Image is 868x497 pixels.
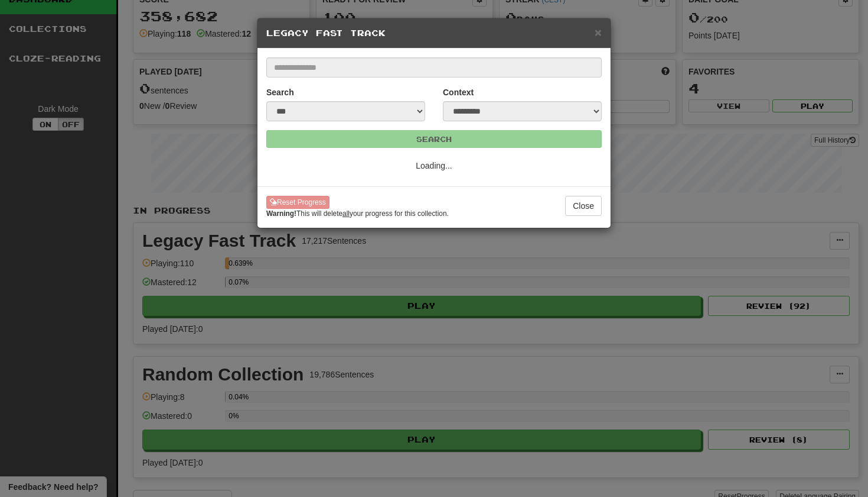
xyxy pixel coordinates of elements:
button: Close [595,26,602,38]
button: Reset Progress [266,196,329,209]
span: × [595,25,602,39]
button: Search [266,130,602,148]
h5: Legacy Fast Track [266,27,602,39]
label: Context [443,86,474,98]
button: Close [565,196,602,216]
strong: Warning! [266,209,296,218]
p: Loading... [266,160,602,172]
u: all [342,209,350,218]
label: Search [266,86,294,98]
small: This will delete your progress for this collection. [266,209,449,219]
